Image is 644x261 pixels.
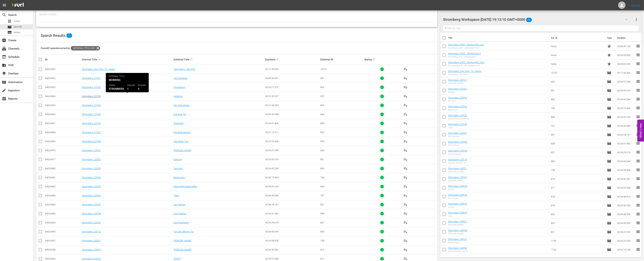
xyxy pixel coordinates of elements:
a: Der Vertrag [174,203,185,206]
span: Episode [607,141,611,146]
a: Feueralarm [174,86,186,89]
button: playlist_add [401,236,410,245]
span: Channels [2,46,6,51]
div: [DATE] [448,188,467,191]
div: 00:34:15.494 [265,176,319,179]
a: Stromberg_S2F01 [448,79,467,81]
div: 00:30:49.788 [265,113,319,116]
div: [PERSON_NAME] [448,179,467,182]
span: 47 [66,33,72,38]
span: Asset [7,19,12,23]
button: playlist_add [401,191,410,200]
a: Der Kurs [174,167,183,170]
span: sort [190,58,193,61]
span: 864 [320,113,324,116]
a: Diebstahl [174,122,184,125]
button: playlist_add [401,92,410,101]
button: playlist_add [401,200,410,209]
div: Stromberg_FAST_WerbungOUT [448,56,481,58]
button: playlist_add [401,119,410,128]
span: 16767 [320,68,327,71]
div: 84624477 [45,158,81,161]
a: Stromberg_FAST_WerbungOUT [448,52,481,55]
span: 866 [320,86,324,89]
td: 16767 [549,68,606,77]
a: Stromberg_S2F04 [448,105,467,108]
td: 00:34:37.249 [616,113,636,121]
button: playlist_add [401,65,410,74]
span: reorder [636,62,640,66]
span: Series [14,31,20,34]
button: playlist_add [401,209,410,218]
span: reorder [636,203,640,207]
span: 665 [320,140,324,143]
span: reorder [636,106,640,110]
div: Männerfreundschaften [448,118,469,120]
td: 00:35:07.948 [616,183,636,192]
div: 84624362 [45,77,81,80]
button: playlist_add [401,110,410,119]
div: Der Vertrag [448,135,467,138]
span: reorder [636,97,640,101]
a: Stromberg_S2F10 [448,158,467,161]
td: 00:34:36.281 [616,174,636,183]
div: 00:34:44.389 [265,194,319,197]
td: 00:34:36.815 [616,192,636,201]
span: playlist_add [403,130,408,135]
span: Episode [607,106,611,110]
td: 816 [549,174,606,183]
td: 736 [549,104,606,113]
span: playlist_add [403,239,408,243]
div: 00:31:09.327 [265,95,319,98]
span: reorder [636,159,640,163]
td: 00:34:45.284 [616,95,636,104]
span: reorder [636,176,640,181]
td: 858 [549,139,606,148]
span: playlist_add [403,202,408,207]
span: playlist_add [403,103,408,108]
img: ans4CAIJ8jUAAAAAAAAAAAAAAAAAAAAAAAAgQb4GAAAAAAAAAAAAAAAAAAAAAAAAJMjXAAAAAAAAAAAAAAAAAAAAAAAAgAT5G... [9,1,27,10]
div: [PERSON_NAME] [448,82,467,85]
span: 867 [320,77,324,80]
span: 664 [320,149,324,152]
a: Stromberg_S3F03 [448,185,467,188]
a: Stromberg_S1F06 [82,122,101,125]
div: Die Putzfrau [448,144,467,146]
span: Episode [607,168,611,172]
div: 84624483 [45,194,81,197]
div: 00:33:07.059 [265,149,319,152]
a: Stromberg_S3F02 [82,248,101,251]
span: Schedule [2,55,6,59]
td: 02:17:45.365 [616,68,636,77]
a: Die Kündigung [174,221,189,224]
td: 00:33:41.460 [616,139,636,148]
td: 856 [549,157,606,166]
span: playlist_add [403,248,408,252]
span: sort [276,58,279,61]
span: reorder [636,88,640,92]
a: Theo [174,194,179,197]
span: playlist_add [403,220,408,225]
span: Episode [607,185,611,190]
a: [DATE] [174,257,180,260]
td: 00:34:29.074 [616,148,636,157]
button: playlist_add [401,146,410,155]
div: Theo [448,126,467,129]
a: Die gute Tat [174,113,186,116]
a: [PERSON_NAME] [174,149,191,152]
a: Stromberg_S2F04 [82,176,101,179]
span: reorder [636,150,640,154]
a: Stromberg_S2F02 [448,87,467,90]
span: 815 [320,95,324,98]
a: Stromberg_S3F03 [82,257,101,260]
div: Stromberg_FAST_WerbungIN_Var1 [448,47,484,49]
span: playlist_add [403,85,408,90]
td: 00:33:55.074 [616,86,636,95]
a: Stromberg - Der Film [174,68,195,71]
div: Jochen [448,206,467,208]
a: Stromberg_S2F10 [82,230,101,233]
td: 00:32:30.785 [616,201,636,210]
a: Sign Out [631,4,640,7]
span: menu [2,3,7,7]
button: playlist_add [401,128,410,137]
